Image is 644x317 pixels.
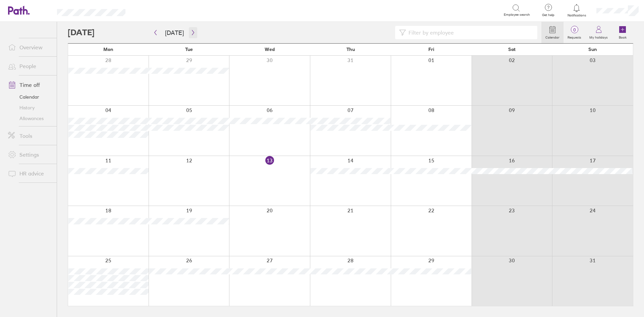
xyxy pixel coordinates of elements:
[615,34,631,40] label: Book
[588,47,597,52] span: Sun
[3,59,57,73] a: People
[508,47,516,52] span: Sat
[3,102,57,113] a: History
[160,27,189,38] button: [DATE]
[585,22,612,43] a: My holidays
[566,3,588,17] a: Notifications
[265,47,275,52] span: Wed
[566,13,588,17] span: Notifications
[3,78,57,92] a: Time off
[3,113,57,124] a: Allowances
[563,22,585,43] a: 0Requests
[3,129,57,143] a: Tools
[3,41,57,54] a: Overview
[563,27,585,33] span: 0
[103,47,113,52] span: Mon
[185,47,193,52] span: Tue
[406,26,533,39] input: Filter by employee
[563,34,585,40] label: Requests
[585,34,612,40] label: My holidays
[3,92,57,102] a: Calendar
[144,7,161,13] div: Search
[428,47,434,52] span: Fri
[346,47,355,52] span: Thu
[541,22,563,43] a: Calendar
[537,13,559,17] span: Get help
[3,148,57,161] a: Settings
[504,13,530,17] span: Employee search
[541,34,563,40] label: Calendar
[612,22,633,43] a: Book
[3,167,57,180] a: HR advice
